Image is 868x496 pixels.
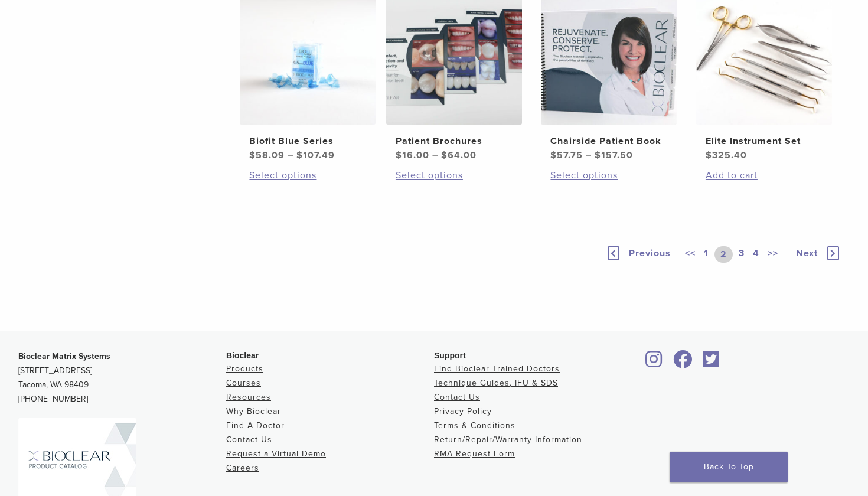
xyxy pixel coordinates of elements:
strong: Bioclear Matrix Systems [18,351,110,361]
h2: Biofit Blue Series [249,134,366,148]
a: 4 [750,246,762,263]
h2: Chairside Patient Book [550,134,667,148]
p: [STREET_ADDRESS] Tacoma, WA 98409 [PHONE_NUMBER] [18,350,226,406]
a: Technique Guides, IFU & SDS [434,378,558,388]
span: $ [396,149,402,161]
a: Contact Us [226,435,272,445]
a: Careers [226,463,259,473]
a: Find Bioclear Trained Doctors [434,364,560,374]
h2: Elite Instrument Set [706,134,823,148]
a: Select options for “Biofit Blue Series” [249,168,366,182]
span: – [432,149,438,161]
a: 3 [736,246,747,263]
bdi: 57.75 [550,149,583,161]
a: Return/Repair/Warranty Information [434,435,582,445]
bdi: 157.50 [595,149,633,161]
span: $ [296,149,303,161]
span: Previous [629,247,671,259]
bdi: 64.00 [441,149,477,161]
a: Bioclear [699,357,723,369]
a: Products [226,364,263,374]
a: Back To Top [670,452,788,482]
a: Bioclear [642,357,667,369]
a: Why Bioclear [226,406,281,416]
h2: Patient Brochures [396,134,513,148]
a: Bioclear [669,357,696,369]
span: $ [550,149,557,161]
span: – [586,149,592,161]
span: Support [434,351,466,360]
a: Terms & Conditions [434,420,515,430]
a: Select options for “Chairside Patient Book” [550,168,667,182]
bdi: 325.40 [706,149,747,161]
span: $ [441,149,448,161]
a: Add to cart: “Elite Instrument Set” [706,168,823,182]
span: Next [796,247,818,259]
bdi: 58.09 [249,149,285,161]
span: Bioclear [226,351,259,360]
a: 2 [714,246,733,263]
a: 1 [701,246,711,263]
a: >> [765,246,781,263]
a: << [683,246,698,263]
bdi: 107.49 [296,149,335,161]
span: – [288,149,293,161]
a: Find A Doctor [226,420,285,430]
a: Request a Virtual Demo [226,449,326,459]
span: $ [249,149,256,161]
a: Resources [226,392,271,402]
a: Select options for “Patient Brochures” [396,168,513,182]
bdi: 16.00 [396,149,429,161]
a: Courses [226,378,261,388]
a: Contact Us [434,392,480,402]
a: Privacy Policy [434,406,492,416]
a: RMA Request Form [434,449,515,459]
span: $ [595,149,601,161]
span: $ [706,149,712,161]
